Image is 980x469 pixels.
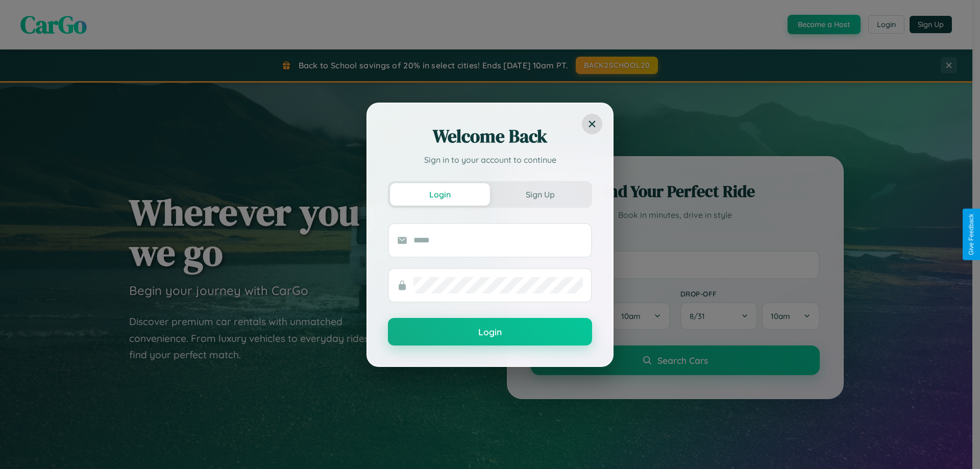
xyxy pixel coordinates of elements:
[390,183,490,206] button: Login
[388,318,592,345] button: Login
[388,124,592,149] h2: Welcome Back
[388,154,592,166] p: Sign in to your account to continue
[968,214,975,255] div: Give Feedback
[490,183,590,206] button: Sign Up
